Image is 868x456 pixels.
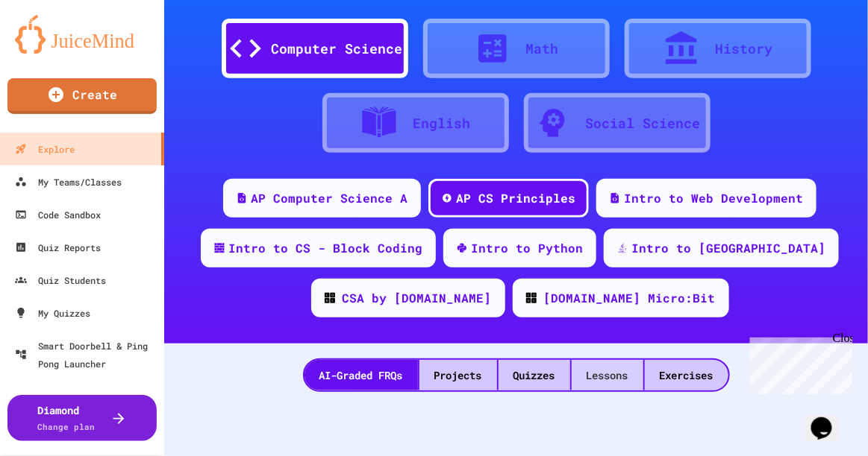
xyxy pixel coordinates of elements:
[38,402,96,434] div: Diamond
[228,239,422,257] div: Intro to CS - Block Coding
[456,189,575,207] div: AP CS Principles
[251,189,408,207] div: AP Computer Science A
[715,39,772,59] div: History
[645,360,728,390] div: Exercises
[305,360,418,390] div: AI-Graded FRQs
[526,293,537,303] img: CODE_logo_RGB.png
[15,337,158,373] div: Smart Doorbell & Ping Pong Launcher
[744,332,853,395] iframe: chat widget
[586,113,701,133] div: Social Science
[15,173,122,191] div: My Teams/Classes
[38,421,96,432] span: Change plan
[544,289,716,307] div: [DOMAIN_NAME] Micro:Bit
[7,395,157,441] button: DiamondChange plan
[805,396,853,441] iframe: chat widget
[499,360,570,390] div: Quizzes
[15,304,90,322] div: My Quizzes
[526,39,559,59] div: Math
[272,39,403,59] div: Computer Science
[7,78,157,114] a: Create
[413,113,470,133] div: English
[15,238,101,256] div: Quiz Reports
[624,189,803,207] div: Intro to Web Development
[6,6,103,95] div: Chat with us now!Close
[471,239,583,257] div: Intro to Python
[631,239,825,257] div: Intro to [GEOGRAPHIC_DATA]
[15,206,101,224] div: Code Sandbox
[325,293,335,303] img: CODE_logo_RGB.png
[15,271,106,289] div: Quiz Students
[572,360,643,390] div: Lessons
[15,15,149,54] img: logo-orange.svg
[343,289,492,307] div: CSA by [DOMAIN_NAME]
[419,360,497,390] div: Projects
[15,140,75,158] div: Explore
